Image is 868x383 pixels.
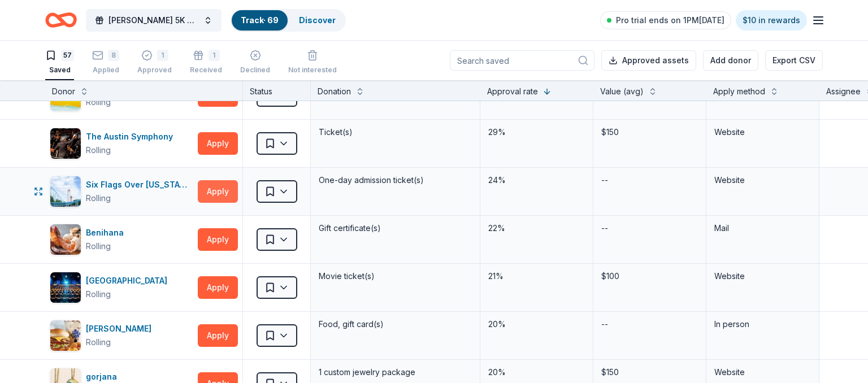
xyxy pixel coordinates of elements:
[318,316,473,332] div: Food, gift card(s)
[50,272,81,303] img: Image for Cinépolis
[243,80,311,101] div: Status
[714,269,811,283] div: Website
[50,272,193,303] button: Image for Cinépolis[GEOGRAPHIC_DATA]Rolling
[50,320,81,351] img: Image for Culver's
[61,50,74,61] div: 57
[50,320,193,351] button: Image for Culver's [PERSON_NAME]Rolling
[52,85,75,98] div: Donor
[50,176,81,207] img: Image for Six Flags Over Texas/Hurricane Harbor (Arlington)
[190,45,222,80] button: 1Received
[86,336,111,349] div: Rolling
[288,66,337,75] div: Not interested
[713,85,765,98] div: Apply method
[198,228,238,251] button: Apply
[318,220,473,236] div: Gift certificate(s)
[826,85,861,98] div: Assignee
[318,172,473,188] div: One-day admission ticket(s)
[50,224,81,255] img: Image for Benihana
[487,316,586,332] div: 20%
[137,66,172,75] div: Approved
[92,66,119,75] div: Applied
[86,143,111,157] div: Rolling
[240,66,270,75] div: Declined
[318,124,473,140] div: Ticket(s)
[765,50,823,71] button: Export CSV
[616,14,724,27] span: Pro trial ends on 1PM[DATE]
[198,132,238,155] button: Apply
[92,45,119,80] button: 8Applied
[231,9,346,32] button: Track· 69Discover
[190,66,222,75] div: Received
[86,9,222,32] button: [PERSON_NAME] 5K at Southwestern
[241,15,279,25] a: Track· 69
[600,268,699,284] div: $100
[86,95,111,109] div: Rolling
[487,124,586,140] div: 29%
[487,85,538,98] div: Approval rate
[86,274,172,288] div: [GEOGRAPHIC_DATA]
[736,10,807,31] a: $10 in rewards
[714,317,811,331] div: In person
[86,288,111,301] div: Rolling
[209,50,220,61] div: 1
[86,226,128,240] div: Benihana
[600,85,644,98] div: Value (avg)
[450,50,594,71] input: Search saved
[600,172,609,188] div: --
[600,11,731,29] a: Pro trial ends on 1PM[DATE]
[703,50,758,71] button: Add donor
[198,180,238,203] button: Apply
[198,324,238,347] button: Apply
[299,15,336,25] a: Discover
[714,173,811,187] div: Website
[86,130,177,143] div: The Austin Symphony
[50,224,193,255] button: Image for BenihanaBenihanaRolling
[86,240,111,253] div: Rolling
[86,322,156,336] div: [PERSON_NAME]
[86,178,193,191] div: Six Flags Over [US_STATE]/[GEOGRAPHIC_DATA] ([GEOGRAPHIC_DATA])
[714,125,811,139] div: Website
[50,176,193,207] button: Image for Six Flags Over Texas/Hurricane Harbor (Arlington)Six Flags Over [US_STATE]/[GEOGRAPHIC_...
[601,50,696,71] button: Approved assets
[318,364,473,380] div: 1 custom jewelry package
[50,128,81,159] img: Image for The Austin Symphony
[714,365,811,379] div: Website
[487,268,586,284] div: 21%
[108,14,199,27] span: [PERSON_NAME] 5K at Southwestern
[288,45,337,80] button: Not interested
[86,191,111,205] div: Rolling
[45,66,74,75] div: Saved
[600,124,699,140] div: $150
[137,45,172,80] button: 1Approved
[108,50,119,61] div: 8
[240,45,270,80] button: Declined
[600,316,609,332] div: --
[318,268,473,284] div: Movie ticket(s)
[50,128,193,159] button: Image for The Austin SymphonyThe Austin SymphonyRolling
[600,364,699,380] div: $150
[714,221,811,235] div: Mail
[318,85,351,98] div: Donation
[157,50,168,61] div: 1
[45,45,74,80] button: 57Saved
[487,364,586,380] div: 20%
[198,276,238,299] button: Apply
[600,220,609,236] div: --
[45,7,77,33] a: Home
[487,172,586,188] div: 24%
[487,220,586,236] div: 22%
